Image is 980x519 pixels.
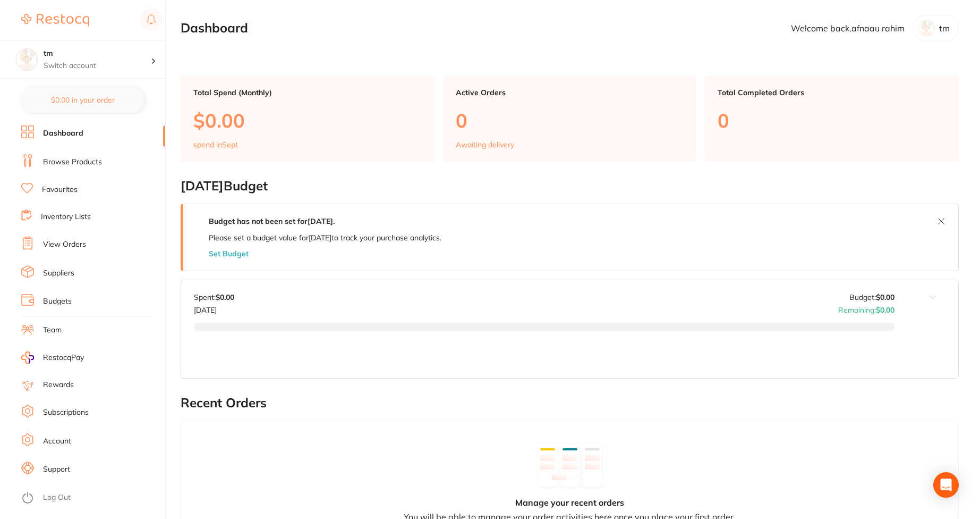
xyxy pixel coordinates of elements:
div: Open Intercom Messenger [933,472,959,498]
p: Welcome back, afnaau rahim [791,23,905,33]
p: Remaining: [838,302,894,314]
a: Budgets [43,296,72,307]
strong: $0.00 [216,292,234,302]
p: Spent: [194,293,234,302]
p: Budget: [849,293,894,302]
button: Set Budget [209,249,249,258]
a: Inventory Lists [41,212,91,222]
h4: Manage your recent orders [515,498,624,507]
a: Support [43,464,70,475]
a: Subscriptions [43,407,89,418]
h2: Dashboard [181,21,248,36]
p: [DATE] [194,302,234,314]
h4: tm [44,48,151,59]
span: RestocqPay [43,353,84,363]
p: $0.00 [193,110,422,131]
a: Rewards [43,380,74,390]
a: Account [43,436,71,447]
p: 0 [718,110,946,131]
p: Switch account [44,61,151,71]
a: RestocqPay [21,351,84,364]
img: tm [16,49,38,70]
img: Restocq Logo [21,14,89,27]
strong: Budget has not been set for [DATE] . [209,216,335,226]
p: tm [939,23,950,33]
a: Dashboard [43,128,83,139]
h2: Recent Orders [181,396,959,411]
p: Total Spend (Monthly) [193,88,422,97]
button: Log Out [21,490,162,507]
button: $0.00 in your order [21,87,144,113]
p: Please set a budget value for [DATE] to track your purchase analytics. [209,233,441,242]
a: Browse Products [43,157,102,168]
strong: $0.00 [876,292,894,302]
p: Awaiting delivery [456,140,514,149]
p: spend in Sept [193,140,238,149]
a: Total Spend (Monthly)$0.00spend inSept [181,76,434,162]
p: Active Orders [456,88,684,97]
strong: $0.00 [876,305,894,315]
a: Total Completed Orders0 [705,76,959,162]
h2: [DATE] Budget [181,179,959,194]
a: Suppliers [43,268,74,279]
img: RestocqPay [21,351,34,364]
a: Team [43,325,62,336]
a: Restocq Logo [21,8,89,32]
a: Log Out [43,492,71,503]
p: Total Completed Orders [718,88,946,97]
a: View Orders [43,239,86,250]
p: 0 [456,110,684,131]
a: Active Orders0Awaiting delivery [443,76,697,162]
a: Favourites [42,185,78,195]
